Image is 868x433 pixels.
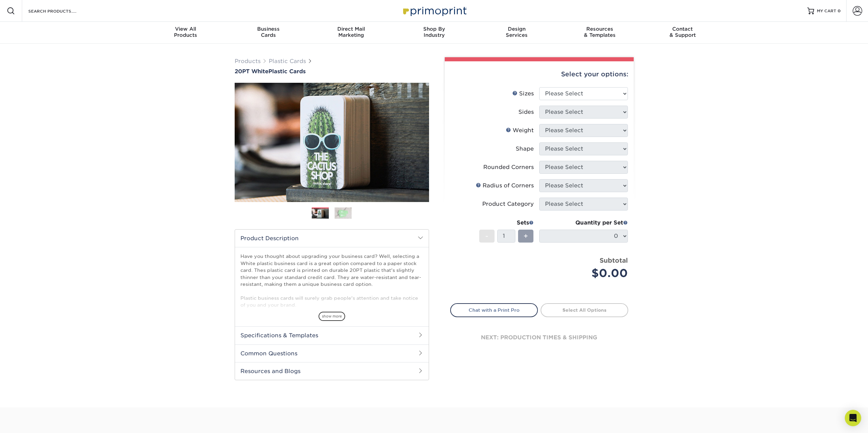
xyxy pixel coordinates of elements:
div: Radius of Corners [476,182,534,190]
span: - [485,231,488,241]
a: View AllProducts [144,22,227,44]
span: Resources [558,26,641,32]
h2: Product Description [235,230,429,247]
img: Plastic Cards 01 [312,208,329,220]
img: 20PT White 01 [235,75,429,210]
div: Product Category [482,200,534,208]
div: next: production times & shipping [450,317,628,358]
div: Sides [518,108,534,116]
span: Contact [641,26,724,32]
div: Products [144,26,227,38]
a: Chat with a Print Pro [450,303,538,317]
a: Plastic Cards [269,58,306,64]
a: BusinessCards [227,22,310,44]
h2: Resources and Blogs [235,362,429,380]
a: 20PT WhitePlastic Cards [235,68,429,75]
div: Sets [479,219,534,227]
span: + [524,231,528,241]
div: Quantity per Set [539,219,628,227]
div: Shape [516,145,534,153]
span: 0 [838,9,841,13]
div: Industry [393,26,475,38]
span: Design [475,26,558,32]
a: Products [235,58,261,64]
span: show more [319,312,345,321]
a: Contact& Support [641,22,724,44]
div: Select your options: [450,61,628,87]
span: Direct Mail [310,26,393,32]
span: 20PT White [235,68,268,75]
div: & Templates [558,26,641,38]
div: Sizes [512,90,534,98]
a: Direct MailMarketing [310,22,393,44]
span: Shop By [393,26,475,32]
a: Resources& Templates [558,22,641,44]
h2: Specifications & Templates [235,326,429,344]
span: MY CART [817,8,836,14]
div: Weight [506,126,534,135]
img: Primoprint [400,3,468,18]
a: DesignServices [475,22,558,44]
h1: Plastic Cards [235,68,429,75]
div: Marketing [310,26,393,38]
a: Shop ByIndustry [393,22,475,44]
div: & Support [641,26,724,38]
span: Business [227,26,310,32]
div: $0.00 [544,265,628,281]
h2: Common Questions [235,344,429,362]
div: Rounded Corners [483,163,534,171]
input: SEARCH PRODUCTS..... [28,7,94,15]
div: Cards [227,26,310,38]
img: Plastic Cards 02 [335,207,352,219]
span: View All [144,26,227,32]
div: Services [475,26,558,38]
div: Open Intercom Messenger [845,410,861,426]
strong: Subtotal [600,257,628,264]
a: Select All Options [541,303,628,317]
